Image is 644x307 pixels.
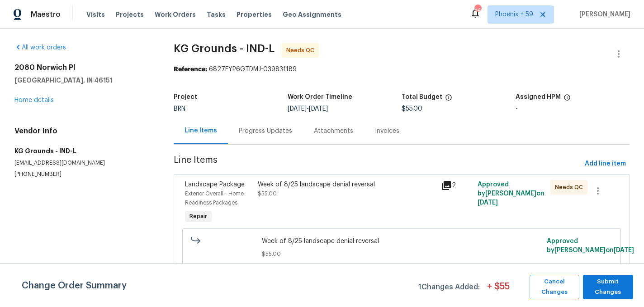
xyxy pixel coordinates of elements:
[587,277,629,297] span: Submit Changes
[14,171,152,178] p: [PHONE_NUMBER]
[31,10,61,19] span: Maestro
[174,94,197,100] h5: Project
[418,278,480,299] span: 1 Changes Added:
[86,10,105,19] span: Visits
[22,275,127,299] span: Change Order Summary
[207,11,226,18] span: Tasks
[174,65,630,74] div: 6827FYP6GTDMJ-03983f189
[174,106,185,112] span: BRN
[185,191,244,205] span: Exterior Overall - Home Readiness Packages
[314,127,353,136] div: Attachments
[14,159,152,167] p: [EMAIL_ADDRESS][DOMAIN_NAME]
[185,126,217,135] div: Line Items
[581,156,630,172] button: Add line item
[14,44,66,51] a: All work orders
[495,10,533,19] span: Phoenix + 59
[402,94,442,100] h5: Total Budget
[402,106,422,112] span: $55.00
[309,106,328,112] span: [DATE]
[530,275,579,299] button: Cancel Changes
[258,191,277,196] span: $55.00
[286,46,318,55] span: Needs QC
[375,127,399,136] div: Invoices
[563,94,571,106] span: The hpm assigned to this work order.
[478,200,498,206] span: [DATE]
[239,127,292,136] div: Progress Updates
[516,106,630,112] div: -
[576,10,630,19] span: [PERSON_NAME]
[14,63,152,72] h2: 2080 Norwich Pl
[155,10,196,19] span: Work Orders
[262,249,541,258] span: $55.00
[174,66,207,73] b: Reference:
[185,181,245,188] span: Landscape Package
[14,76,152,85] h5: [GEOGRAPHIC_DATA], IN 46151
[487,282,510,299] span: + $ 55
[237,10,272,19] span: Properties
[288,106,328,112] span: -
[258,180,435,189] div: Week of 8/25 landscape denial reversal
[547,238,634,253] span: Approved by [PERSON_NAME] on
[555,183,587,192] span: Needs QC
[474,5,481,15] div: 542
[288,94,352,100] h5: Work Order Timeline
[614,247,634,253] span: [DATE]
[14,146,152,156] h5: KG Grounds - IND-L
[174,43,275,54] span: KG Grounds - IND-L
[585,158,626,170] span: Add line item
[583,275,634,299] button: Submit Changes
[14,127,152,136] h4: Vendor Info
[445,94,452,106] span: The total cost of line items that have been proposed by Opendoor. This sum includes line items th...
[14,97,54,103] a: Home details
[478,181,545,206] span: Approved by [PERSON_NAME] on
[441,180,472,191] div: 2
[262,237,541,246] span: Week of 8/25 landscape denial reversal
[186,212,211,221] span: Repair
[516,94,561,100] h5: Assigned HPM
[288,106,307,112] span: [DATE]
[534,277,575,297] span: Cancel Changes
[116,10,144,19] span: Projects
[174,156,581,172] span: Line Items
